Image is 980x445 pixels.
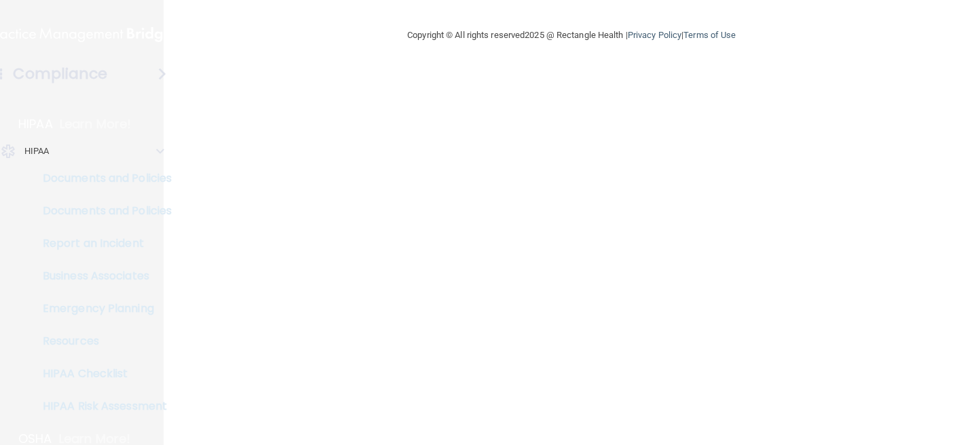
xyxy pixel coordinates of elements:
p: HIPAA [24,143,50,159]
a: Privacy Policy [628,30,681,40]
p: HIPAA Checklist [9,367,194,381]
h4: Compliance [13,64,107,83]
a: Terms of Use [683,30,736,40]
p: Business Associates [9,269,194,283]
p: Emergency Planning [9,302,194,315]
p: Documents and Policies [9,172,194,185]
p: HIPAA Risk Assessment [9,400,194,413]
p: Resources [9,334,194,348]
p: Documents and Policies [9,204,194,218]
p: Learn More! [60,116,132,132]
p: HIPAA [18,116,53,132]
div: Copyright © All rights reserved 2025 @ Rectangle Health | | [324,14,819,57]
p: Report an Incident [9,237,194,250]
